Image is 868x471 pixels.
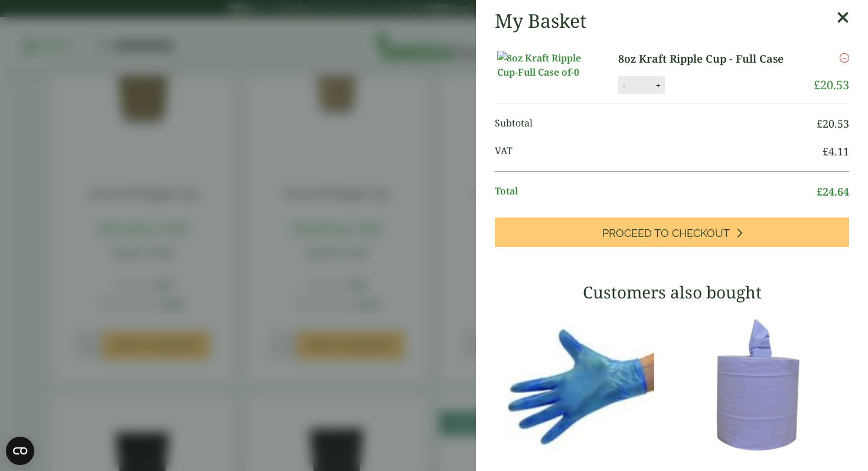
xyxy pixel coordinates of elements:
[817,184,849,199] bdi: 24.64
[817,116,823,131] span: £
[678,311,849,459] img: 3630017-2-Ply-Blue-Centre-Feed-104m
[602,227,730,240] span: Proceed to Checkout
[495,311,666,459] img: 4130015J-Blue-Vinyl-Powder-Free-Gloves-Medium
[817,184,823,199] span: £
[817,116,849,131] bdi: 20.53
[840,51,849,65] a: Remove this item
[814,77,849,93] bdi: 20.53
[618,51,798,67] a: 8oz Kraft Ripple Cup - Full Case
[619,80,628,90] button: -
[823,144,828,158] span: £
[814,77,820,93] span: £
[823,144,849,158] bdi: 4.11
[6,437,34,465] button: Open CMP widget
[495,184,817,200] span: Total
[495,116,817,132] span: Subtotal
[497,51,603,79] img: 8oz Kraft Ripple Cup-Full Case of-0
[495,9,586,32] h2: My Basket
[495,282,849,303] h3: Customers also bought
[652,80,664,90] button: +
[495,217,849,247] a: Proceed to Checkout
[495,144,823,160] span: VAT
